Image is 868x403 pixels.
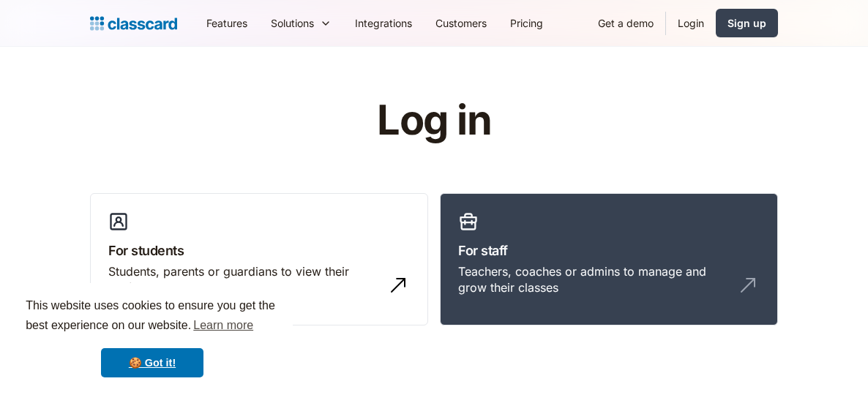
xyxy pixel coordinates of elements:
[666,7,716,39] a: Login
[90,193,428,326] a: For studentsStudents, parents or guardians to view their profile and manage bookings
[101,348,203,377] a: dismiss cookie message
[440,193,778,326] a: For staffTeachers, coaches or admins to manage and grow their classes
[343,7,424,39] a: Integrations
[108,241,410,260] h3: For students
[108,263,381,296] div: Students, parents or guardians to view their profile and manage bookings
[716,9,778,37] a: Sign up
[26,297,279,336] span: This website uses cookies to ensure you get the best experience on our website.
[458,263,730,296] div: Teachers, coaches or admins to manage and grow their classes
[424,7,498,39] a: Customers
[191,315,255,336] a: learn more about cookies
[271,15,314,31] div: Solutions
[586,7,665,39] a: Get a demo
[12,283,293,391] div: cookieconsent
[498,7,555,39] a: Pricing
[195,7,259,39] a: Features
[727,15,766,31] div: Sign up
[458,241,760,260] h3: For staff
[90,13,177,34] a: Logo
[202,98,667,143] h1: Log in
[259,7,343,39] div: Solutions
